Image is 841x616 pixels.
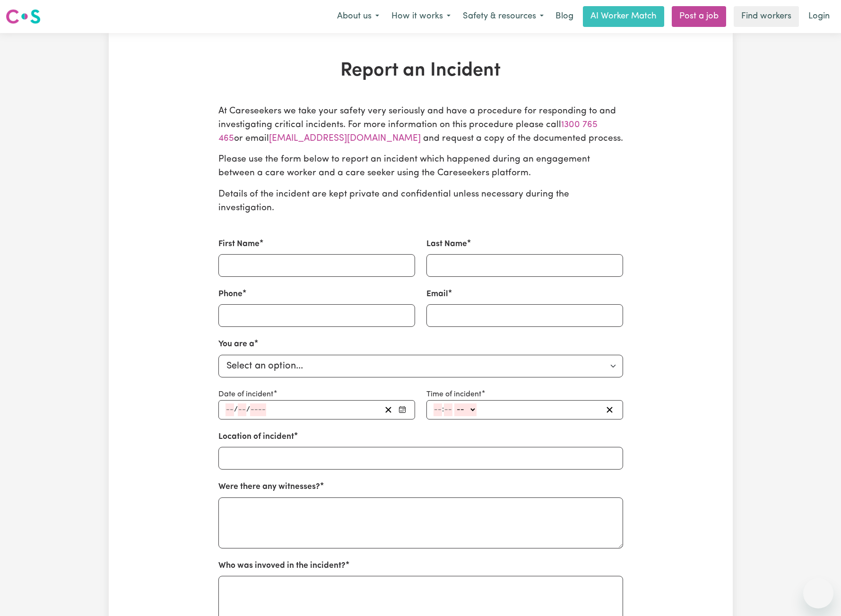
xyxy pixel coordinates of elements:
[234,405,238,414] span: /
[218,188,623,215] p: Details of the incident are kept private and confidential unless necessary during the investigation.
[434,403,442,416] input: --
[218,120,598,143] a: 1300 765 465
[442,405,444,414] span: :
[218,238,260,250] label: First Name
[396,403,409,416] button: Enter the date of the incident
[803,578,833,608] iframe: Button to launch messaging window
[218,153,623,180] p: Please use the form below to report an incident which happened during an engagement between a car...
[246,405,250,414] span: /
[218,431,294,443] label: Location of incident
[331,7,385,26] button: About us
[426,238,467,250] label: Last Name
[385,7,457,26] button: How it works
[218,60,623,82] h1: Report an Incident
[238,403,246,416] input: --
[6,8,41,25] img: Careseekers logo
[672,6,726,27] a: Post a job
[218,389,273,400] label: Date of incident
[803,6,835,27] a: Login
[218,481,320,493] label: Were there any witnesses?
[225,403,234,416] input: --
[218,338,254,351] label: You are a
[381,403,396,416] button: Reset date
[426,288,448,300] label: Email
[444,403,452,416] input: --
[269,134,421,143] a: [EMAIL_ADDRESS][DOMAIN_NAME]
[734,6,799,27] a: Find workers
[457,7,550,26] button: Safety & resources
[583,6,664,27] a: AI Worker Match
[218,288,243,300] label: Phone
[426,389,481,400] label: Time of incident
[250,403,266,416] input: ----
[218,105,623,145] p: At Careseekers we take your safety very seriously and have a procedure for responding to and inve...
[550,6,579,27] a: Blog
[6,6,41,27] a: Careseekers logo
[218,560,346,572] label: Who was invoved in the incident?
